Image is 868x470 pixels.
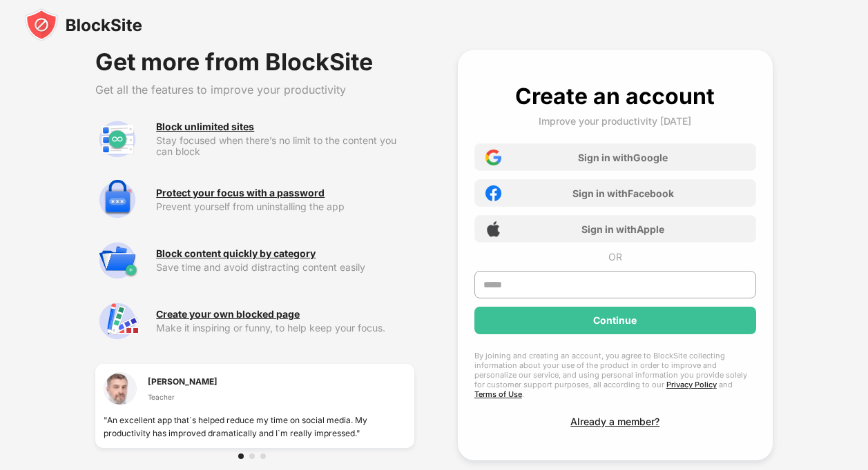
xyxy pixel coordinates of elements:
[485,150,501,165] img: google-icon.png
[474,351,756,399] div: By joining and creating an account, you agree to BlockSite collecting information about your use ...
[515,83,715,110] div: Create an account
[25,8,142,41] img: blocksite-icon-black.svg
[95,117,139,161] img: premium-unlimited-blocklist.svg
[148,375,218,388] div: [PERSON_NAME]
[95,238,139,283] img: premium-category.svg
[485,221,501,237] img: apple-icon.png
[666,380,717,389] a: Privacy Policy
[95,83,414,96] div: Get all the features to improve your productivity
[593,315,637,326] div: Continue
[148,391,218,402] div: Teacher
[156,248,316,259] div: Block content quickly by category
[570,416,659,427] div: Already a member?
[156,135,414,157] div: Stay focused when there’s no limit to the content you can block
[474,389,522,399] a: Terms of Use
[95,178,139,222] img: premium-password-protection.svg
[156,121,254,132] div: Block unlimited sites
[578,152,668,163] div: Sign in with Google
[104,372,137,405] img: testimonial-1.jpg
[156,323,414,334] div: Make it inspiring or funny, to help keep your focus.
[156,201,414,212] div: Prevent yourself from uninstalling the app
[581,223,664,235] div: Sign in with Apple
[572,187,674,199] div: Sign in with Facebook
[156,309,300,320] div: Create your own blocked page
[539,115,691,127] div: Improve your productivity [DATE]
[95,299,139,343] img: premium-customize-block-page.svg
[104,413,406,440] div: "An excellent app that`s helped reduce my time on social media. My productivity has improved dram...
[156,187,325,198] div: Protect your focus with a password
[485,185,501,201] img: facebook-icon.png
[156,262,414,273] div: Save time and avoid distracting content easily
[608,251,622,263] div: OR
[95,50,414,74] div: Get more from BlockSite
